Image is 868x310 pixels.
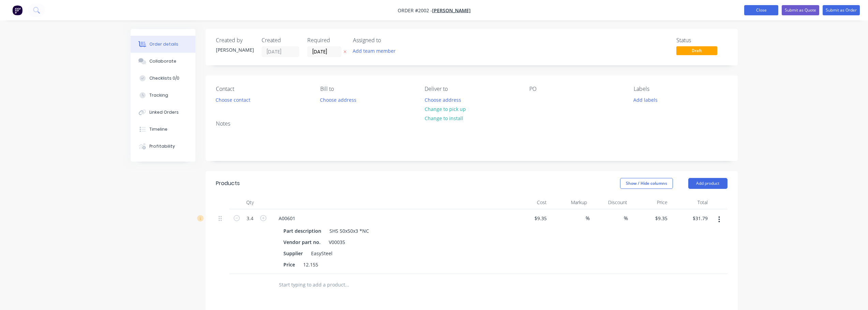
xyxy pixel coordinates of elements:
[620,178,673,189] button: Show / Hide columns
[131,87,195,104] button: Tracking
[149,41,178,47] div: Order details
[149,58,176,64] div: Collaborate
[398,7,432,14] span: Order #2002 -
[676,37,727,44] div: Status
[216,120,727,127] div: Notes
[216,179,240,187] div: Products
[823,5,860,15] button: Submit as Order
[421,95,465,104] button: Choose address
[327,226,372,236] div: SHS 50x50x3 *NC
[300,260,321,270] div: 12.155
[421,114,467,123] button: Change to install
[131,36,195,53] button: Order details
[317,95,360,104] button: Choose address
[326,237,348,247] div: V00035
[630,196,670,209] div: Price
[12,5,23,15] img: Factory
[307,37,345,44] div: Required
[549,196,590,209] div: Markup
[349,46,399,55] button: Add team member
[131,138,195,155] button: Profitability
[676,46,717,55] span: Draft
[281,260,298,270] div: Price
[529,86,623,92] div: PO
[590,196,630,209] div: Discount
[149,109,179,115] div: Linked Orders
[624,214,628,222] span: %
[432,7,471,14] a: [PERSON_NAME]
[744,5,778,15] button: Close
[421,104,469,114] button: Change to pick up
[131,53,195,70] button: Collaborate
[634,86,727,92] div: Labels
[353,46,399,55] button: Add team member
[279,278,415,292] input: Start typing to add a product...
[281,248,306,258] div: Supplier
[216,86,309,92] div: Contact
[320,86,414,92] div: Bill to
[216,46,253,53] div: [PERSON_NAME]
[212,95,254,104] button: Choose contact
[425,86,518,92] div: Deliver to
[149,126,167,132] div: Timeline
[131,104,195,121] button: Linked Orders
[630,95,661,104] button: Add labels
[149,143,175,149] div: Profitability
[149,92,168,98] div: Tracking
[216,37,253,44] div: Created by
[308,248,335,258] div: EasySteel
[281,226,324,236] div: Part description
[782,5,819,15] button: Submit as Quote
[273,213,301,223] div: A00601
[131,70,195,87] button: Checklists 0/0
[262,37,299,44] div: Created
[131,121,195,138] button: Timeline
[281,237,323,247] div: Vendor part no.
[670,196,710,209] div: Total
[509,196,549,209] div: Cost
[230,196,270,209] div: Qty
[353,37,421,44] div: Assigned to
[688,178,727,189] button: Add product
[149,75,179,81] div: Checklists 0/0
[586,214,590,222] span: %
